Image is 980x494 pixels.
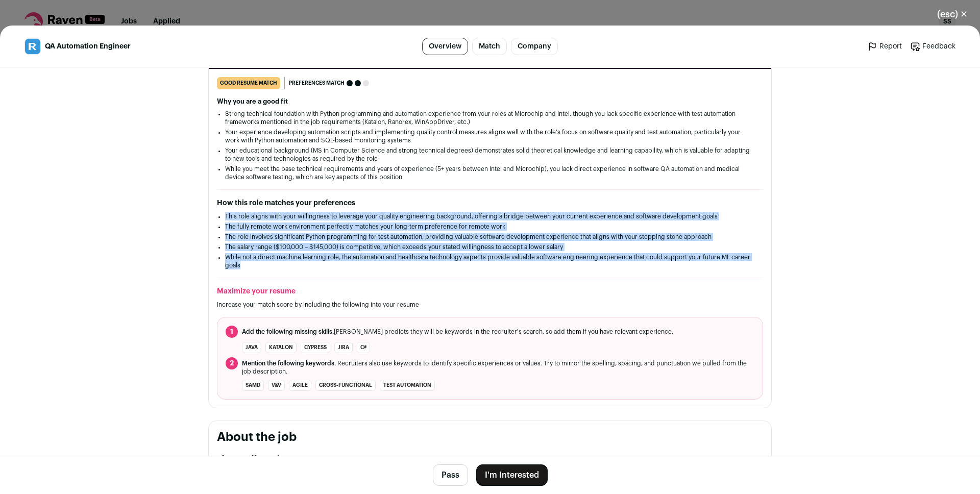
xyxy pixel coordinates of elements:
span: 2 [226,357,238,369]
li: agile [289,380,311,391]
li: V&V [268,380,285,391]
li: C# [357,342,370,353]
li: While not a direct machine learning role, the automation and healthcare technology aspects provid... [225,253,755,269]
button: Close modal [925,3,980,26]
span: QA Automation Engineer [45,41,131,52]
h2: Maximize your resume [217,286,763,297]
li: Cypress [301,342,330,353]
img: 84b9d47561d8981486b6ce0b4c7afaa5bed7528e025fd0c4a0269d9fd34778bb.jpg [25,39,40,54]
span: 1 [226,326,238,338]
strong: About Radformation [217,455,288,462]
li: Strong technical foundation with Python programming and automation experience from your roles at ... [225,110,755,126]
h2: How this role matches your preferences [217,198,763,208]
a: Feedback [910,41,955,52]
li: While you meet the base technical requirements and years of experience (5+ years between Intel an... [225,165,755,181]
li: SaMD [242,380,264,391]
button: Pass [433,464,468,486]
a: Overview [422,38,468,55]
h2: Why you are a good fit [217,97,763,106]
div: good resume match [217,77,280,89]
p: Increase your match score by including the following into your resume [217,301,763,309]
button: I'm Interested [476,464,548,486]
h2: About the job [217,429,763,446]
li: Java [242,342,261,353]
li: Jira [334,342,353,353]
a: Match [472,38,507,55]
a: Company [511,38,558,55]
span: Add the following missing skills. [242,329,334,335]
li: The fully remote work environment perfectly matches your long-term preference for remote work [225,223,755,231]
span: [PERSON_NAME] predicts they will be keywords in the recruiter's search, so add them if you have r... [242,328,673,336]
li: This role aligns with your willingness to leverage your quality engineering background, offering ... [225,212,755,220]
li: Your educational background (MS in Computer Science and strong technical degrees) demonstrates so... [225,146,755,163]
li: Katalon [265,342,297,353]
span: Mention the following keywords [242,360,334,366]
li: The role involves significant Python programming for test automation, providing valuable software... [225,233,755,241]
span: Preferences match [289,78,345,88]
li: The salary range ($100,000 – $145,000) is competitive, which exceeds your stated willingness to a... [225,243,755,251]
span: . Recruiters also use keywords to identify specific experiences or values. Try to mirror the spel... [242,359,754,376]
li: cross-functional [315,380,376,391]
a: Report [867,41,902,52]
li: test automation [380,380,435,391]
li: Your experience developing automation scripts and implementing quality control measures aligns we... [225,128,755,144]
